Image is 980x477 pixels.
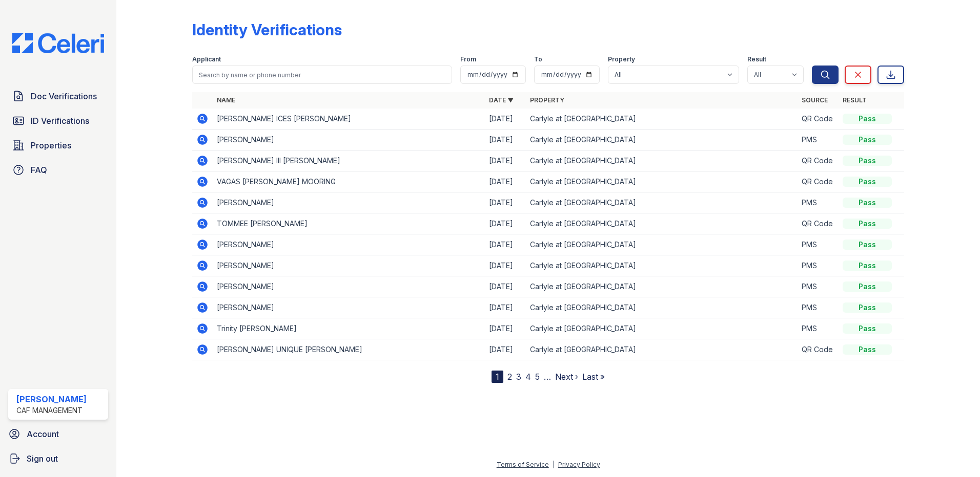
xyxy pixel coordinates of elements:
td: [PERSON_NAME] [213,192,485,213]
a: 4 [525,372,531,382]
a: Properties [8,135,108,156]
td: [PERSON_NAME] UNIQUE [PERSON_NAME] [213,339,485,360]
td: PMS [798,276,839,297]
a: Sign out [4,448,112,469]
td: [PERSON_NAME] [213,255,485,276]
td: QR Code [798,213,839,234]
div: Identity Verifications [192,20,342,39]
a: Property [530,96,564,104]
td: PMS [798,318,839,339]
div: Pass [843,344,892,355]
a: 5 [535,372,540,382]
td: Carlyle at [GEOGRAPHIC_DATA] [526,213,798,234]
td: PMS [798,192,839,213]
a: 2 [507,372,512,382]
td: Carlyle at [GEOGRAPHIC_DATA] [526,276,798,297]
div: Pass [843,219,892,229]
a: Source [802,96,828,104]
td: [DATE] [485,255,526,276]
td: VAGAS [PERSON_NAME] MOORING [213,171,485,192]
td: TOMMEE [PERSON_NAME] [213,213,485,234]
td: PMS [798,234,839,255]
td: PMS [798,255,839,276]
span: Doc Verifications [31,90,97,102]
div: Pass [843,177,892,187]
td: [DATE] [485,297,526,318]
a: FAQ [8,160,108,180]
td: Carlyle at [GEOGRAPHIC_DATA] [526,109,798,129]
img: CE_Logo_Blue-a8612792a0a2168367f1c8372b55b34899dd931a85d93a1a3d3e32e68fde9ad4.png [4,33,112,53]
td: [DATE] [485,213,526,234]
td: [DATE] [485,171,526,192]
span: Properties [31,139,71,151]
td: Carlyle at [GEOGRAPHIC_DATA] [526,297,798,318]
td: [DATE] [485,109,526,129]
td: Carlyle at [GEOGRAPHIC_DATA] [526,255,798,276]
td: QR Code [798,109,839,129]
span: … [544,371,551,383]
td: [PERSON_NAME] [213,276,485,297]
span: Sign out [27,452,58,465]
a: Privacy Policy [558,461,600,468]
div: CAF Management [16,405,87,416]
div: Pass [843,323,892,334]
div: [PERSON_NAME] [16,393,87,405]
td: [DATE] [485,318,526,339]
input: Search by name or phone number [192,66,452,84]
div: Pass [843,135,892,145]
td: QR Code [798,171,839,192]
td: Trinity [PERSON_NAME] [213,318,485,339]
label: Property [608,55,635,63]
td: Carlyle at [GEOGRAPHIC_DATA] [526,192,798,213]
td: [PERSON_NAME] [213,129,485,150]
div: Pass [843,302,892,313]
td: QR Code [798,339,839,360]
a: Last » [582,372,605,382]
a: Next › [555,372,578,382]
span: FAQ [31,164,47,176]
td: [DATE] [485,276,526,297]
div: 1 [492,371,503,383]
label: From [460,55,476,63]
a: Date ▼ [489,96,514,104]
td: [PERSON_NAME] [213,234,485,255]
div: Pass [843,114,892,124]
div: Pass [843,198,892,208]
td: QR Code [798,150,839,171]
label: Result [747,55,766,63]
a: Doc Verifications [8,86,108,106]
td: [DATE] [485,150,526,171]
td: Carlyle at [GEOGRAPHIC_DATA] [526,150,798,171]
td: [PERSON_NAME] III [PERSON_NAME] [213,150,485,171]
td: PMS [798,129,839,150]
td: Carlyle at [GEOGRAPHIC_DATA] [526,318,798,339]
td: Carlyle at [GEOGRAPHIC_DATA] [526,234,798,255]
div: | [553,461,555,468]
td: [DATE] [485,234,526,255]
a: Result [843,96,867,104]
div: Pass [843,261,892,271]
td: [PERSON_NAME] [213,297,485,318]
a: Name [217,96,235,104]
td: PMS [798,297,839,318]
td: [DATE] [485,192,526,213]
a: Terms of Service [497,461,549,468]
td: [DATE] [485,129,526,150]
span: Account [27,428,59,440]
div: Pass [843,281,892,292]
td: Carlyle at [GEOGRAPHIC_DATA] [526,339,798,360]
a: Account [4,424,112,444]
div: Pass [843,240,892,250]
div: Pass [843,156,892,166]
td: [PERSON_NAME] ICES [PERSON_NAME] [213,109,485,129]
a: 3 [516,372,521,382]
td: [DATE] [485,339,526,360]
label: To [534,55,542,63]
span: ID Verifications [31,115,89,127]
label: Applicant [192,55,221,63]
a: ID Verifications [8,111,108,131]
td: Carlyle at [GEOGRAPHIC_DATA] [526,129,798,150]
td: Carlyle at [GEOGRAPHIC_DATA] [526,171,798,192]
